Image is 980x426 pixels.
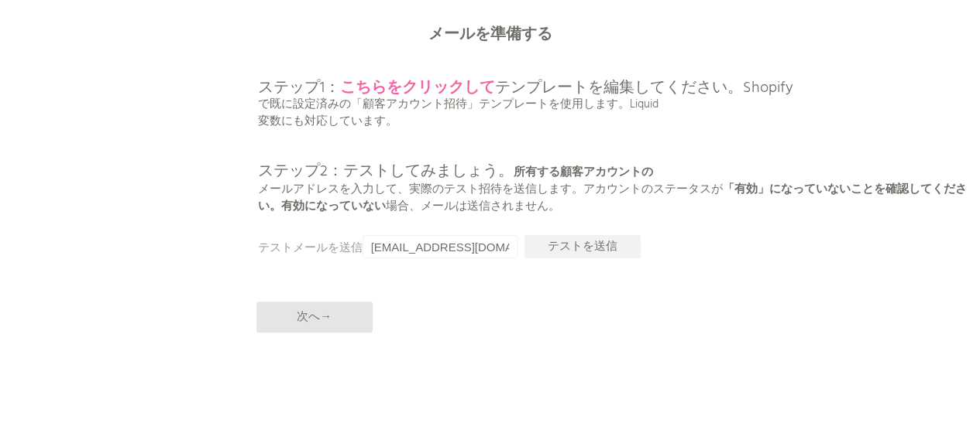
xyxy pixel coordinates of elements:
[386,197,560,216] font: 場合、メールは送信されません。
[397,180,583,199] font: 、実際のテスト招待を送信します。
[495,76,793,101] font: テンプレートを編集してください。Shopify
[340,76,495,101] a: こちらをクリックして
[258,180,397,199] font: メールアドレスを入力して
[258,159,514,184] font: ステップ2：テストしてみましょう。
[583,180,723,199] font: アカウントのステータスが
[258,95,658,114] font: で既に設定済みの「顧客アカウント招待」テンプレートを使用します。Liquid
[258,76,340,101] font: ステップ1：
[428,22,552,47] font: メールを準備する
[297,308,332,326] font: 次へ→
[258,239,386,257] font: テストメールを送信する
[258,180,967,216] font: 「有効」になっていないことを確認してください。有効になっていない
[514,163,653,182] font: 所有する顧客アカウントの
[548,237,617,256] font: テストを送信
[258,112,397,131] font: 変数にも対応しています。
